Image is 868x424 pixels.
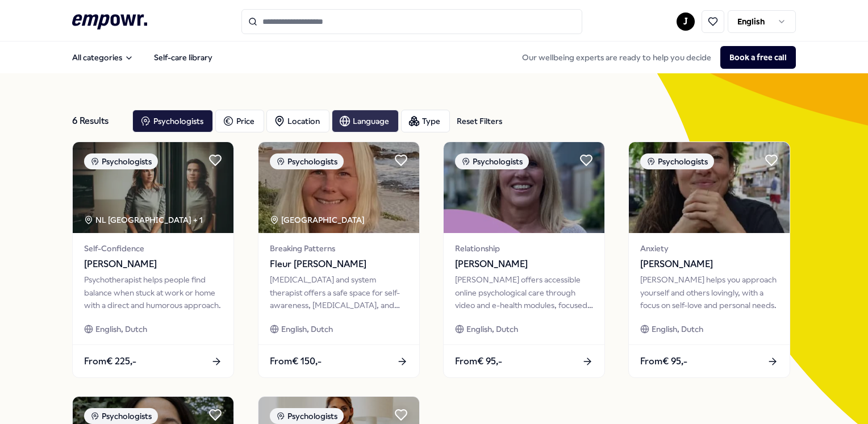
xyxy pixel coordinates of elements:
a: package imagePsychologistsRelationship[PERSON_NAME][PERSON_NAME] offers accessible online psychol... [443,142,605,378]
div: [PERSON_NAME] offers accessible online psychological care through video and e-health modules, foc... [455,273,593,311]
div: [GEOGRAPHIC_DATA] [270,214,366,226]
span: [PERSON_NAME] [640,257,778,272]
input: Search for products, categories or subcategories [241,9,582,34]
div: Psychologists [640,153,714,169]
span: From € 150,- [270,354,322,369]
div: [MEDICAL_DATA] and system therapist offers a safe space for self-awareness, [MEDICAL_DATA], and m... [270,273,408,311]
button: Price [215,110,264,132]
div: Psychologists [455,153,529,169]
img: package image [73,142,233,233]
div: Psychologists [84,408,158,424]
div: Psychologists [270,408,344,424]
img: package image [258,142,419,233]
div: Psychotherapist helps people find balance when stuck at work or home with a direct and humorous a... [84,273,222,311]
div: Reset Filters [457,115,502,127]
a: Self-care library [145,46,222,69]
span: English, Dutch [652,323,703,335]
span: From € 95,- [640,354,687,369]
div: NL [GEOGRAPHIC_DATA] + 1 [84,214,203,226]
button: Type [401,110,450,132]
span: English, Dutch [281,323,333,335]
a: package imagePsychologists[GEOGRAPHIC_DATA] Breaking PatternsFleur [PERSON_NAME][MEDICAL_DATA] an... [258,142,420,378]
span: [PERSON_NAME] [455,257,593,272]
span: [PERSON_NAME] [84,257,222,272]
span: Anxiety [640,242,778,255]
span: Relationship [455,242,593,255]
button: All categories [63,46,143,69]
button: Psychologists [132,110,213,132]
button: J [677,13,695,31]
div: Our wellbeing experts are ready to help you decide [513,46,796,69]
div: Psychologists [270,153,344,169]
span: Self-Confidence [84,242,222,255]
div: Psychologists [84,153,158,169]
span: From € 95,- [455,354,502,369]
div: 6 Results [72,110,123,132]
div: [PERSON_NAME] helps you approach yourself and others lovingly, with a focus on self-love and pers... [640,273,778,311]
a: package imagePsychologistsNL [GEOGRAPHIC_DATA] + 1Self-Confidence[PERSON_NAME]Psychotherapist hel... [72,142,234,378]
nav: Main [63,46,222,69]
img: package image [444,142,604,233]
span: Breaking Patterns [270,242,408,255]
span: English, Dutch [466,323,518,335]
span: From € 225,- [84,354,136,369]
button: Book a free call [720,46,796,69]
button: Location [266,110,329,132]
span: Fleur [PERSON_NAME] [270,257,408,272]
span: English, Dutch [95,323,147,335]
img: package image [629,142,790,233]
a: package imagePsychologistsAnxiety[PERSON_NAME][PERSON_NAME] helps you approach yourself and other... [628,142,790,378]
button: Language [332,110,399,132]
